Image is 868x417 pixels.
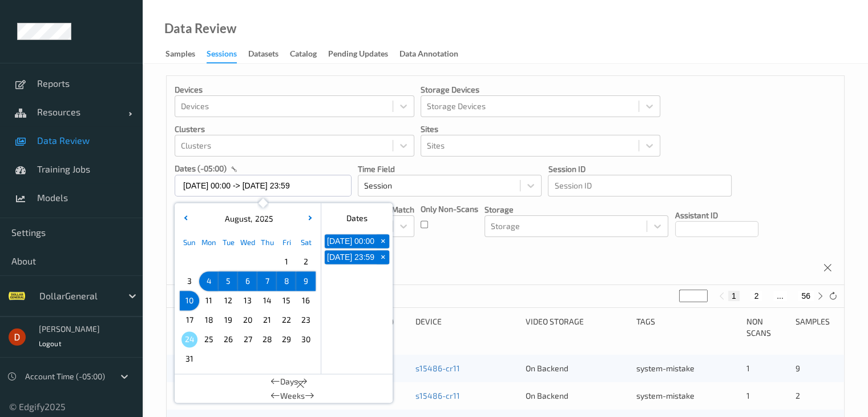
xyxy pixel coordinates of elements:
[248,46,290,62] a: Datasets
[219,252,238,271] div: Choose Tuesday July 29 of 2025
[296,232,316,252] div: Sat
[180,271,199,291] div: Choose Sunday August 03 of 2025
[219,291,238,310] div: Choose Tuesday August 12 of 2025
[259,312,275,328] span: 21
[277,271,296,291] div: Choose Friday August 08 of 2025
[199,252,219,271] div: Choose Monday July 28 of 2025
[238,310,257,330] div: Choose Wednesday August 20 of 2025
[240,273,256,289] span: 6
[296,271,316,291] div: Choose Saturday August 09 of 2025
[399,46,470,62] a: Data Annotation
[377,251,389,263] span: +
[222,214,251,223] span: August
[259,331,275,347] span: 28
[358,163,542,175] p: Time Field
[298,292,314,308] span: 16
[201,331,217,347] span: 25
[220,273,236,289] span: 5
[219,310,238,330] div: Choose Tuesday August 19 of 2025
[296,330,316,349] div: Choose Saturday August 30 of 2025
[199,330,219,349] div: Choose Monday August 25 of 2025
[773,291,787,301] button: ...
[180,310,199,330] div: Choose Sunday August 17 of 2025
[180,330,199,349] div: Choose Sunday August 24 of 2025
[180,291,199,310] div: Choose Sunday August 10 of 2025
[296,252,316,271] div: Choose Saturday August 02 of 2025
[219,330,238,349] div: Choose Tuesday August 26 of 2025
[277,252,296,271] div: Choose Friday August 01 of 2025
[399,48,458,62] div: Data Annotation
[257,349,277,368] div: Choose Thursday September 04 of 2025
[296,310,316,330] div: Choose Saturday August 23 of 2025
[795,316,836,339] div: Samples
[421,203,478,215] p: Only Non-Scans
[257,310,277,330] div: Choose Thursday August 21 of 2025
[421,84,660,95] p: Storage Devices
[180,349,199,368] div: Choose Sunday August 31 of 2025
[795,363,800,373] span: 9
[240,312,256,328] span: 20
[219,349,238,368] div: Choose Tuesday September 02 of 2025
[526,316,628,339] div: Video Storage
[164,23,236,34] div: Data Review
[415,363,460,373] a: s15486-cr11
[199,232,219,252] div: Mon
[277,232,296,252] div: Fri
[377,235,389,247] span: +
[278,312,294,328] span: 22
[278,292,294,308] span: 15
[421,123,660,135] p: Sites
[675,210,758,221] p: Assistant ID
[298,312,314,328] span: 23
[199,291,219,310] div: Choose Monday August 11 of 2025
[296,291,316,310] div: Choose Saturday August 16 of 2025
[259,292,275,308] span: 14
[220,312,236,328] span: 19
[175,84,414,95] p: Devices
[240,292,256,308] span: 13
[278,273,294,289] span: 8
[278,331,294,347] span: 29
[485,204,668,215] p: Storage
[240,331,256,347] span: 27
[257,271,277,291] div: Choose Thursday August 07 of 2025
[181,273,197,289] span: 3
[238,252,257,271] div: Choose Wednesday July 30 of 2025
[277,330,296,349] div: Choose Friday August 29 of 2025
[199,310,219,330] div: Choose Monday August 18 of 2025
[181,331,197,347] span: 24
[325,234,377,248] button: [DATE] 00:00
[277,310,296,330] div: Choose Friday August 22 of 2025
[377,234,389,248] button: +
[526,390,628,402] div: On Backend
[238,291,257,310] div: Choose Wednesday August 13 of 2025
[238,349,257,368] div: Choose Wednesday September 03 of 2025
[165,48,195,62] div: Samples
[257,291,277,310] div: Choose Thursday August 14 of 2025
[201,292,217,308] span: 11
[415,316,518,339] div: Device
[175,163,227,174] p: dates (-05:00)
[798,291,814,301] button: 56
[175,123,414,135] p: Clusters
[298,331,314,347] span: 30
[219,271,238,291] div: Choose Tuesday August 05 of 2025
[750,291,762,301] button: 2
[290,48,317,62] div: Catalog
[257,330,277,349] div: Choose Thursday August 28 of 2025
[548,163,732,175] p: Session ID
[165,46,207,62] a: Samples
[201,312,217,328] span: 18
[328,48,388,62] div: Pending Updates
[280,390,305,402] span: Weeks
[636,363,695,373] span: system-mistake
[252,214,273,223] span: 2025
[199,271,219,291] div: Choose Monday August 04 of 2025
[636,316,738,339] div: Tags
[181,292,197,308] span: 10
[222,213,273,224] div: ,
[328,46,399,62] a: Pending Updates
[181,351,197,367] span: 31
[746,363,750,373] span: 1
[277,349,296,368] div: Choose Friday September 05 of 2025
